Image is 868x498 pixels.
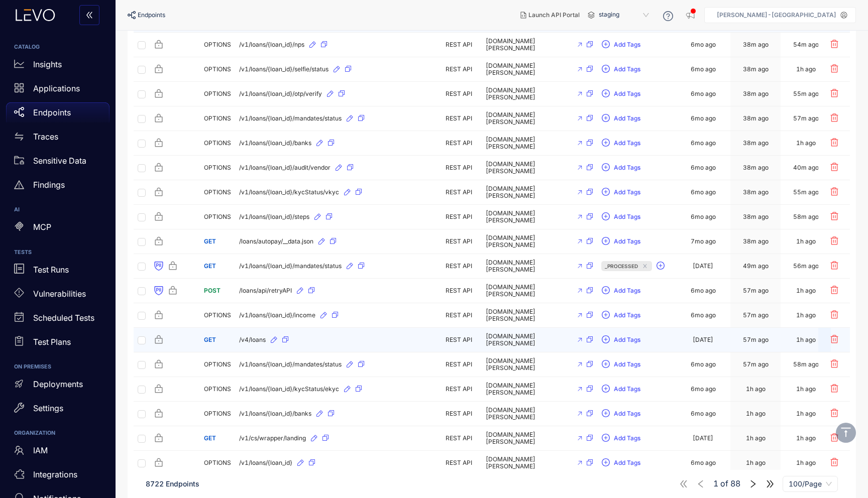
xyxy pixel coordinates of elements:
[486,333,572,347] span: [DOMAIN_NAME][PERSON_NAME]
[796,287,816,294] div: 1h ago
[743,140,769,147] div: 38m ago
[602,40,610,49] span: plus-circle
[486,62,572,76] span: [DOMAIN_NAME][PERSON_NAME]
[14,132,24,142] span: swap
[6,175,110,199] a: Findings
[446,213,478,220] div: REST API
[204,360,231,368] span: OPTIONS
[602,286,610,295] span: plus-circle
[446,189,478,196] div: REST API
[691,386,716,393] div: 6mo ago
[796,410,816,417] div: 1h ago
[691,459,716,466] div: 6mo ago
[33,60,62,69] p: Insights
[796,435,816,442] div: 1h ago
[14,44,101,50] h6: CATALOG
[239,410,311,417] span: /v1/loans/{loan_id}/banks
[614,459,640,466] span: Add Tags
[602,360,610,369] span: plus-circle
[486,357,572,371] span: [DOMAIN_NAME][PERSON_NAME]
[713,479,740,488] span: of
[14,445,24,455] span: team
[486,185,572,199] span: [DOMAIN_NAME][PERSON_NAME]
[6,308,110,332] a: Scheduled Tests
[691,66,716,73] div: 6mo ago
[602,65,610,74] span: plus-circle
[746,435,766,442] div: 1h ago
[204,90,231,97] span: OPTIONS
[204,459,231,466] span: OPTIONS
[601,430,641,446] button: plus-circleAdd Tags
[601,406,641,422] button: plus-circleAdd Tags
[6,374,110,398] a: Deployments
[33,446,48,455] p: IAM
[486,407,572,421] span: [DOMAIN_NAME][PERSON_NAME]
[486,38,572,52] span: [DOMAIN_NAME][PERSON_NAME]
[796,66,816,73] div: 1h ago
[6,260,110,284] a: Test Runs
[743,238,769,245] div: 38m ago
[486,382,572,396] span: [DOMAIN_NAME][PERSON_NAME]
[446,238,478,245] div: REST API
[486,210,572,224] span: [DOMAIN_NAME][PERSON_NAME]
[239,361,342,368] span: /v1/loans/{loan_id}/mandates/status
[614,140,640,147] span: Add Tags
[446,410,478,417] div: REST API
[656,258,669,274] button: plus-circle
[14,250,101,256] h6: TESTS
[239,140,311,147] span: /v1/loans/{loan_id}/banks
[14,207,101,213] h6: AI
[602,212,610,221] span: plus-circle
[446,90,478,97] div: REST API
[691,410,716,417] div: 6mo ago
[33,132,58,141] p: Traces
[602,458,610,467] span: plus-circle
[691,238,716,245] div: 7mo ago
[204,311,231,319] span: OPTIONS
[239,287,292,294] span: /loans/api/retryAPI
[746,410,766,417] div: 1h ago
[614,312,640,319] span: Add Tags
[601,37,641,53] button: plus-circleAdd Tags
[204,114,231,122] span: OPTIONS
[691,287,716,294] div: 6mo ago
[33,313,94,322] p: Scheduled Tests
[239,213,309,220] span: /v1/loans/{loan_id}/steps
[486,456,572,470] span: [DOMAIN_NAME][PERSON_NAME]
[601,233,641,250] button: plus-circleAdd Tags
[789,476,832,491] span: 100/Page
[528,12,580,19] span: Launch API Portal
[743,189,769,196] div: 38m ago
[33,108,71,117] p: Endpoints
[691,213,716,220] div: 6mo ago
[691,41,716,48] div: 6mo ago
[446,66,478,73] div: REST API
[6,54,110,78] a: Insights
[6,465,110,489] a: Integrations
[793,361,819,368] div: 58m ago
[602,434,610,443] span: plus-circle
[693,435,713,442] div: [DATE]
[204,41,231,48] span: OPTIONS
[204,385,231,393] span: OPTIONS
[793,263,819,270] div: 56m ago
[796,312,816,319] div: 1h ago
[601,455,641,471] button: plus-circleAdd Tags
[743,287,769,294] div: 57m ago
[446,41,478,48] div: REST API
[6,78,110,102] a: Applications
[691,140,716,147] div: 6mo ago
[486,234,572,248] span: [DOMAIN_NAME][PERSON_NAME]
[33,222,51,231] p: MCP
[743,312,769,319] div: 57m ago
[602,409,610,418] span: plus-circle
[601,283,641,299] button: plus-circleAdd Tags
[239,66,329,73] span: /v1/loans/{loan_id}/selfie/status
[602,385,610,394] span: plus-circle
[614,115,640,122] span: Add Tags
[796,140,816,147] div: 1h ago
[239,459,292,466] span: /v1/loans/{loan_id}
[601,61,641,77] button: plus-circleAdd Tags
[204,139,231,147] span: OPTIONS
[14,430,101,436] h6: ORGANIZATION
